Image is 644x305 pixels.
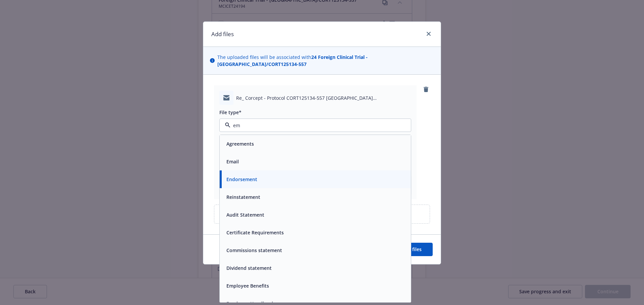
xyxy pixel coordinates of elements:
button: Certificate Requirements [226,229,284,236]
a: remove [422,85,430,93]
button: Audit Statement [226,211,264,218]
button: Reinstatement [226,194,260,201]
strong: 24 Foreign Clinical Trial - [GEOGRAPHIC_DATA]/CORT125134-557 [217,54,368,67]
span: Re_ Corcept - Protocol CORT125134-557 [GEOGRAPHIC_DATA] [GEOGRAPHIC_DATA] [GEOGRAPHIC_DATA] [GEOG... [236,94,411,101]
button: Add files [391,243,433,256]
div: Upload new files [214,205,430,224]
button: Dividend statement [226,264,272,272]
button: Agreements [226,140,254,147]
a: close [425,30,433,38]
button: Email [226,158,239,165]
button: Employee Benefits [226,282,269,289]
h1: Add files [211,30,234,39]
span: File type* [219,109,241,116]
input: Filter by keyword [230,122,397,129]
button: Commissions statement [226,247,282,254]
span: The uploaded files will be associated with [217,54,434,68]
button: Endorsement [226,176,257,183]
span: Add files [402,246,422,252]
